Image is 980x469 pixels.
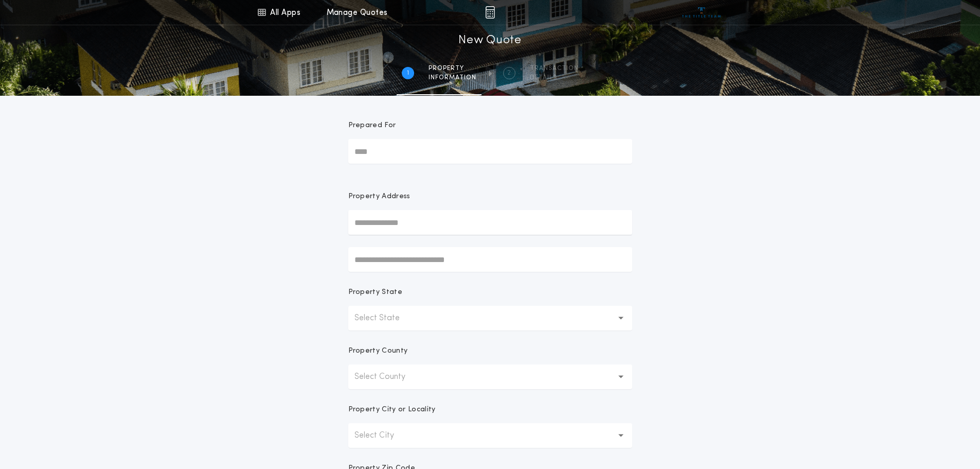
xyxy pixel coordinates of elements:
button: Select City [348,423,632,448]
p: Property County [348,346,408,356]
span: information [429,74,476,82]
p: Property State [348,287,402,298]
p: Select City [354,429,411,442]
h2: 2 [507,69,511,77]
button: Select County [348,364,632,389]
input: Prepared For [348,139,632,164]
h2: 1 [407,69,409,77]
span: Transaction [530,64,579,73]
span: details [530,74,579,82]
img: img [485,6,495,19]
p: Prepared For [348,120,396,131]
h1: New Quote [458,32,521,49]
button: Select State [348,306,632,331]
img: vs-icon [682,7,721,18]
p: Property City or Locality [348,405,436,415]
span: Property [429,64,476,73]
p: Select State [354,312,416,324]
p: Property Address [348,192,632,202]
p: Select County [354,371,422,383]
